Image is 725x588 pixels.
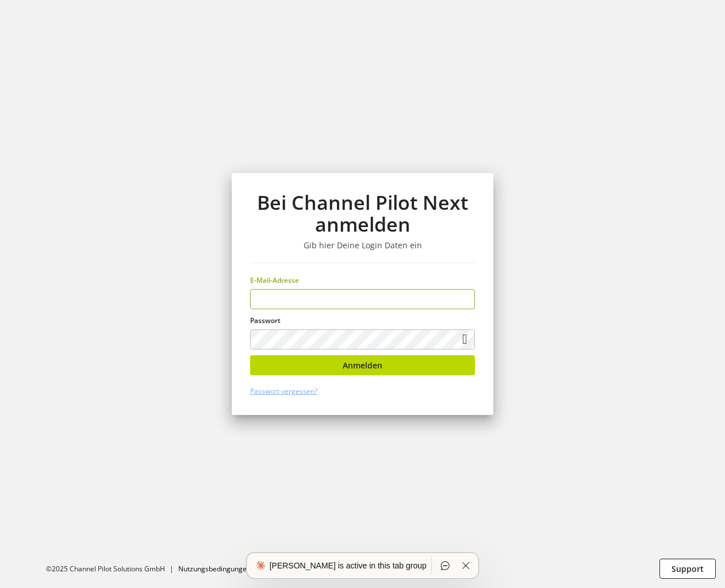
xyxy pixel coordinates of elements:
a: Nutzungsbedingungen [178,564,251,574]
span: Passwort [250,316,281,325]
span: Support [672,563,704,575]
span: E-Mail-Adresse [250,275,299,285]
h1: Bei Channel Pilot Next anmelden [250,191,475,236]
button: Support [659,559,716,579]
a: Passwort vergessen? [250,386,317,396]
span: Anmelden [343,359,382,371]
a: Impressum [345,564,381,574]
li: ©2025 Channel Pilot Solutions GmbH [46,564,178,574]
a: Datenschutz [291,564,332,574]
h3: Gib hier Deine Login Daten ein [250,240,475,251]
button: Anmelden [250,355,475,375]
a: AGB [264,564,278,574]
